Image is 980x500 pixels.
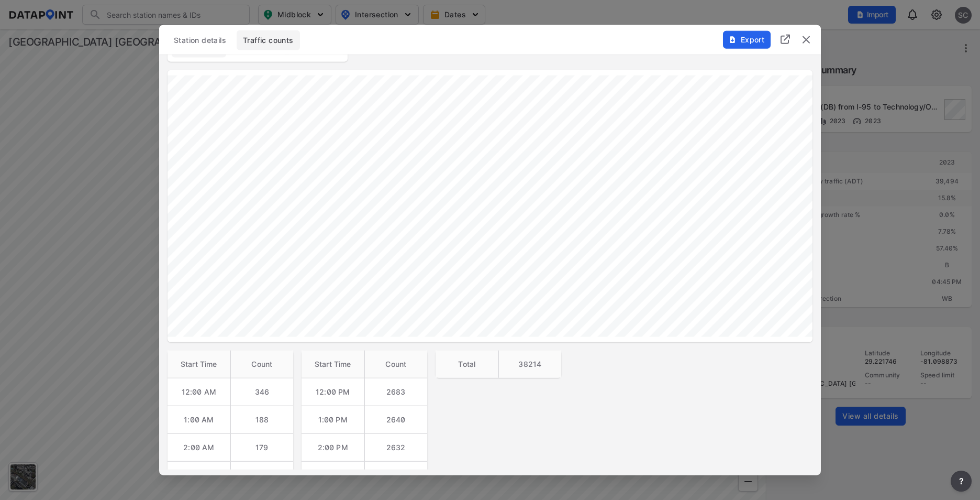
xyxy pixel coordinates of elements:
[723,31,771,49] button: Export
[230,351,293,378] th: Count
[364,351,427,378] th: Count
[230,461,293,489] td: 206
[168,406,230,433] td: 1:00 AM
[168,461,230,489] td: 3:00 AM
[728,36,737,44] img: File%20-%20Download.70cf71cd.svg
[168,378,230,406] td: 12:00 AM
[230,433,293,461] td: 179
[436,351,561,378] table: customized table
[302,433,364,461] td: 2:00 PM
[800,34,812,46] button: delete
[364,378,427,406] td: 2683
[779,33,792,46] img: full_screen.b7bf9a36.svg
[498,351,561,378] th: 38214
[957,475,965,487] span: ?
[302,461,364,489] td: 3:00 PM
[302,406,364,433] td: 1:00 PM
[302,378,364,406] td: 12:00 PM
[436,351,498,378] th: Total
[168,351,230,378] th: Start Time
[168,433,230,461] td: 2:00 AM
[364,433,427,461] td: 2632
[800,34,812,46] img: close.efbf2170.svg
[230,378,293,406] td: 346
[174,35,226,46] span: Station details
[302,351,364,378] th: Start Time
[951,471,972,492] button: more
[168,30,812,50] div: basic tabs example
[364,461,427,489] td: 2654
[364,406,427,433] td: 2640
[729,35,764,45] span: Export
[230,406,293,433] td: 188
[243,35,294,46] span: Traffic counts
